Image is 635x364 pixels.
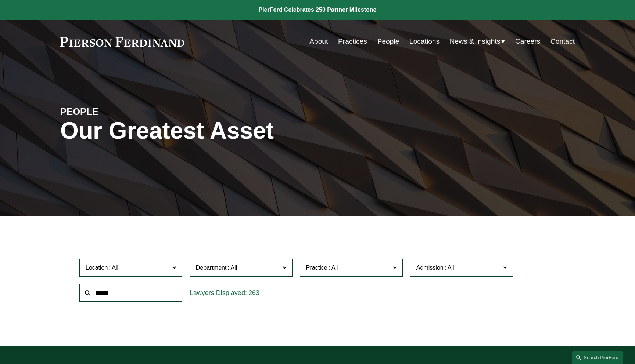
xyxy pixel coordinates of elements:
[196,265,227,271] span: Department
[60,117,403,144] h1: Our Greatest Asset
[515,34,540,48] a: Careers
[450,35,501,48] span: News & Insights
[572,351,623,364] a: Search this site
[550,34,575,48] a: Contact
[86,265,108,271] span: Location
[306,265,327,271] span: Practice
[309,34,328,48] a: About
[338,34,367,48] a: Practices
[248,289,259,296] span: 263
[416,265,444,271] span: Admission
[60,106,189,117] h4: PEOPLE
[450,34,505,48] a: folder dropdown
[409,34,440,48] a: Locations
[377,34,399,48] a: People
